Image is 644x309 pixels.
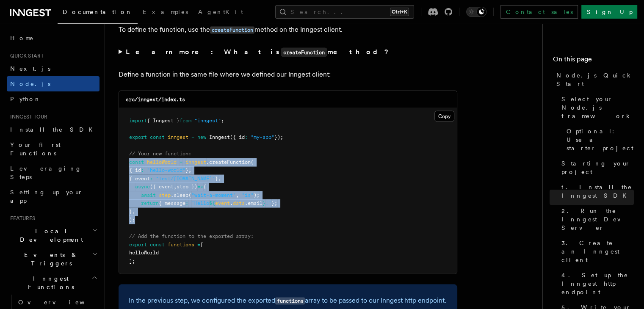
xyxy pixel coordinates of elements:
span: "my-app" [251,134,274,140]
span: ); [254,192,260,198]
span: const [150,134,165,140]
span: Quick start [7,52,44,59]
span: , [174,184,177,190]
strong: Learn more: What is method? [126,48,390,56]
span: // Add the function to the exported array: [129,233,254,239]
span: async [135,184,150,190]
span: ]; [129,258,135,264]
a: 4. Set up the Inngest http endpoint [558,268,634,300]
span: Documentation [63,8,133,15]
span: : [150,176,153,182]
span: ( [188,192,191,198]
span: => [197,184,203,190]
span: `Hello [191,200,209,206]
span: . [230,200,233,206]
span: }); [274,134,283,140]
a: 2. Run the Inngest Dev Server [558,203,634,235]
span: AgentKit [198,8,243,15]
span: inngest [185,159,206,165]
p: To define the function, use the method on the Inngest client. [119,24,457,36]
span: ; [221,118,224,124]
span: 3. Create an Inngest client [561,239,634,264]
span: Select your Node.js framework [561,95,634,120]
span: helloWorld [147,159,177,165]
a: Examples [138,3,193,23]
span: }; [271,200,277,206]
span: import [129,118,147,124]
span: "1s" [242,192,254,198]
span: , [218,176,221,182]
span: await [141,192,156,198]
a: Node.js Quick Start [553,68,634,91]
button: Search...Ctrl+K [275,5,414,19]
a: Node.js [7,76,100,91]
p: Define a function in the same file where we defined our Inngest client: [119,69,457,80]
span: { message [159,200,185,206]
span: 1. Install the Inngest SDK [561,183,634,200]
a: Setting up your app [7,185,100,208]
span: : [141,167,144,173]
span: Setting up your app [10,189,83,204]
span: Events & Triggers [7,251,92,268]
span: Inngest tour [7,113,47,120]
span: new [197,134,206,140]
span: // Your new function: [129,151,191,157]
span: : [245,134,248,140]
span: , [188,167,191,173]
span: = [180,159,182,165]
span: { id [129,167,141,173]
h4: On this page [553,54,634,68]
span: ({ event [150,184,174,190]
span: event [215,200,230,206]
a: Next.js [7,61,100,76]
span: Starting your project [561,159,634,176]
span: .sleep [171,192,188,198]
span: export [129,242,147,248]
span: data [233,200,245,206]
span: { [203,184,206,190]
code: createFunction [210,27,254,34]
a: Optional: Use a starter project [563,124,634,156]
a: Leveraging Steps [7,161,100,185]
span: functions [168,242,194,248]
span: Install the SDK [10,126,98,133]
span: from [180,118,191,124]
a: Install the SDK [7,122,100,137]
summary: Learn more: What iscreateFunctionmethod? [119,46,457,58]
span: .createFunction [206,159,251,165]
span: const [129,159,144,165]
span: "test/[DOMAIN_NAME]" [156,176,215,182]
span: "hello-world" [147,167,185,173]
span: ); [129,217,135,223]
a: Documentation [58,3,138,24]
span: } [129,209,132,215]
a: Sign Up [581,5,637,19]
button: Events & Triggers [7,247,100,271]
span: .email [245,200,263,206]
span: 2. Run the Inngest Dev Server [561,207,634,232]
a: Starting your project [558,156,634,179]
span: Inngest [209,134,230,140]
span: = [197,242,200,248]
span: ${ [209,200,215,206]
code: src/inngest/index.ts [126,97,185,102]
span: "inngest" [194,118,221,124]
span: step [159,192,171,198]
span: , [132,209,135,215]
a: Your first Functions [7,137,100,161]
span: ( [251,159,254,165]
a: Contact sales [500,5,578,19]
button: Toggle dark mode [466,7,486,17]
code: functions [275,298,305,305]
span: Features [7,215,35,222]
span: Local Development [7,227,92,244]
span: helloWorld [129,250,159,256]
span: Leveraging Steps [10,165,82,180]
span: step }) [177,184,197,190]
span: return [141,200,159,206]
a: createFunction [210,25,254,33]
a: 3. Create an Inngest client [558,235,634,268]
span: Next.js [10,65,50,72]
span: inngest [168,134,188,140]
button: Inngest Functions [7,271,100,295]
